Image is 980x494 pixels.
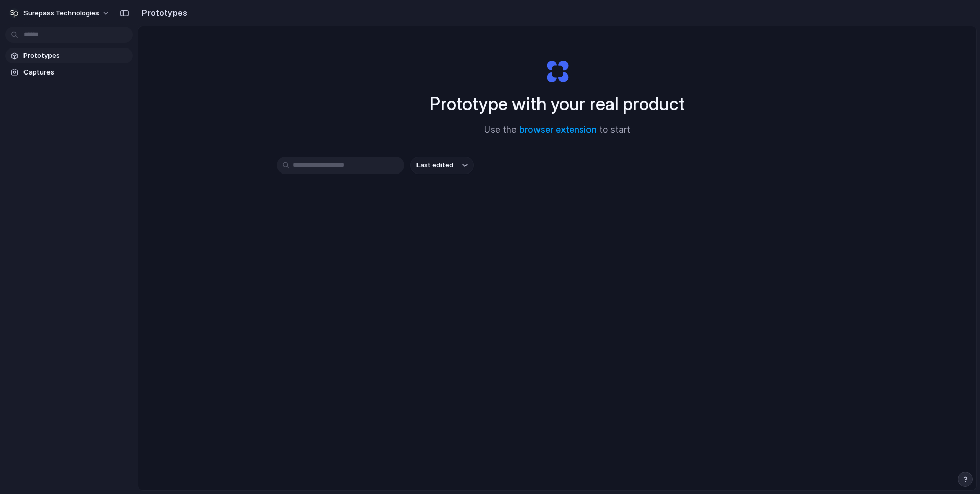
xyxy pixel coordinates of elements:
a: browser extension [519,125,597,135]
h2: Prototypes [138,7,187,19]
span: Captures [23,67,129,78]
span: Last edited [416,160,453,170]
button: Surepass Technologies [5,5,115,21]
span: Surepass Technologies [23,8,99,18]
h1: Prototype with your real product [430,90,685,117]
a: Captures [5,65,133,80]
a: Prototypes [5,48,133,63]
span: Prototypes [23,51,129,61]
span: Use the to start [484,123,630,137]
button: Last edited [410,157,474,174]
